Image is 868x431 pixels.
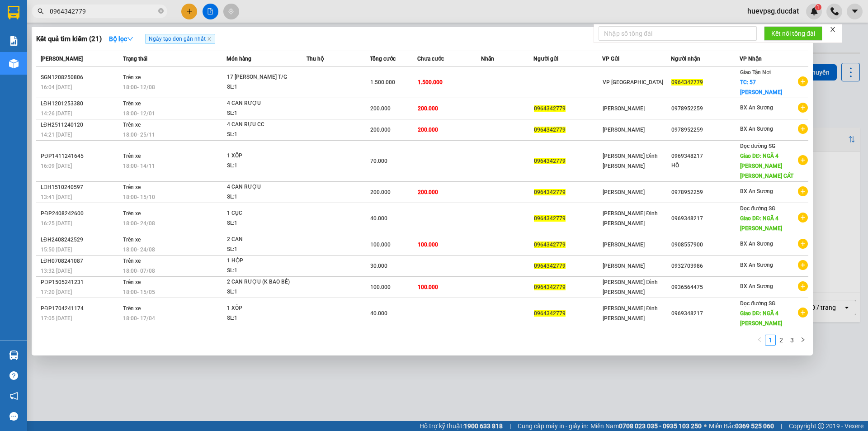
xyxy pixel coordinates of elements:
span: 30.000 [370,263,387,269]
span: TC: 57 [PERSON_NAME] [740,79,782,95]
span: VP [GEOGRAPHIC_DATA] [603,79,663,85]
a: 1 [765,335,775,345]
div: HỒ [671,161,739,171]
span: Trên xe [123,279,141,285]
span: plus-circle [798,239,808,249]
span: close-circle [158,8,164,14]
div: 0936564475 [671,283,739,292]
span: Người gửi [533,56,558,62]
span: 17:20 [DATE] [41,289,72,295]
span: BX An Sương [740,241,773,247]
span: 0964342779 [534,215,566,222]
div: 2 CAN [227,235,295,245]
span: BX An Sương [740,188,773,194]
span: 200.000 [418,189,438,195]
div: SL: 1 [227,161,295,171]
span: Giao Tận Nơi [740,69,771,76]
span: Thu hộ [307,56,324,62]
span: 18:00 - 14/11 [123,163,155,169]
h3: Kết quả tìm kiếm ( 21 ) [36,34,102,44]
img: solution-icon [9,36,19,46]
div: 1 HỘP [227,256,295,266]
span: Trên xe [123,305,141,312]
span: close [207,37,212,41]
span: Giao DĐ: NGÃ 4 [PERSON_NAME] [740,310,782,327]
span: [PERSON_NAME] Đình [PERSON_NAME] [603,305,658,322]
div: 4 CAN RỰU CC [227,120,295,130]
span: 1.500.000 [370,79,395,85]
span: VP Nhận [740,56,762,62]
div: 0969348217 [671,309,739,318]
span: close [830,26,836,33]
span: 70.000 [370,158,387,164]
span: 0964342779 [534,189,566,195]
div: SL: 1 [227,313,295,323]
span: 100.000 [418,242,438,248]
button: Bộ lọcdown [102,32,141,46]
li: 3 [787,335,797,346]
span: 18:00 - 15/05 [123,289,155,295]
span: Dọc đường SG [740,143,775,149]
span: Trên xe [123,153,141,159]
span: [PERSON_NAME] [603,263,645,269]
span: Tổng cước [370,56,396,62]
span: right [800,337,806,342]
div: LĐH1201253380 [41,99,120,109]
span: 18:00 - 07/08 [123,268,155,274]
span: left [757,337,762,342]
span: Dọc đường SG [740,205,775,212]
span: 40.000 [370,310,387,317]
span: 16:25 [DATE] [41,220,72,227]
span: Trạng thái [123,56,147,62]
span: 0964342779 [534,127,566,133]
span: [PERSON_NAME] Đình [PERSON_NAME] [603,153,658,169]
img: logo-vxr [8,6,19,19]
span: Món hàng [226,56,251,62]
span: 200.000 [418,105,438,112]
span: 0964342779 [534,284,566,290]
span: notification [9,392,18,400]
span: plus-circle [798,260,808,270]
span: Trên xe [123,237,141,243]
span: 14:26 [DATE] [41,110,72,117]
span: down [127,36,133,42]
span: 13:41 [DATE] [41,194,72,200]
span: 18:00 - 25/11 [123,132,155,138]
span: close-circle [158,7,164,16]
span: 0964342779 [534,105,566,112]
span: Ngày tạo đơn gần nhất [145,34,215,44]
span: 18:00 - 12/08 [123,84,155,90]
div: 0932703986 [671,261,739,271]
span: 100.000 [370,242,391,248]
div: 17 [PERSON_NAME] T/G [227,72,295,82]
button: Kết nối tổng đài [764,26,822,41]
span: [PERSON_NAME] [603,127,645,133]
span: [PERSON_NAME] Đình [PERSON_NAME] [603,210,658,227]
div: LĐH1510240597 [41,183,120,192]
img: warehouse-icon [9,350,19,360]
span: BX An Sương [740,262,773,268]
span: 16:09 [DATE] [41,163,72,169]
span: 200.000 [370,189,391,195]
a: 2 [776,335,786,345]
div: SL: 1 [227,130,295,140]
div: LĐH2408242529 [41,235,120,245]
span: question-circle [9,371,18,380]
div: PĐP1505241231 [41,278,120,287]
div: 1 XỐP [227,151,295,161]
span: [PERSON_NAME] [603,105,645,112]
span: Chưa cước [417,56,444,62]
span: Người nhận [671,56,700,62]
span: 18:00 - 15/10 [123,194,155,200]
span: plus-circle [798,155,808,165]
div: 0978952259 [671,188,739,197]
span: [PERSON_NAME] [603,242,645,248]
span: 0964342779 [534,263,566,269]
span: BX An Sương [740,283,773,289]
div: 0969348217 [671,152,739,161]
span: 100.000 [418,284,438,290]
span: 14:21 [DATE] [41,132,72,138]
div: PĐP2408242600 [41,209,120,218]
span: VP Gửi [602,56,619,62]
span: 13:32 [DATE] [41,268,72,274]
